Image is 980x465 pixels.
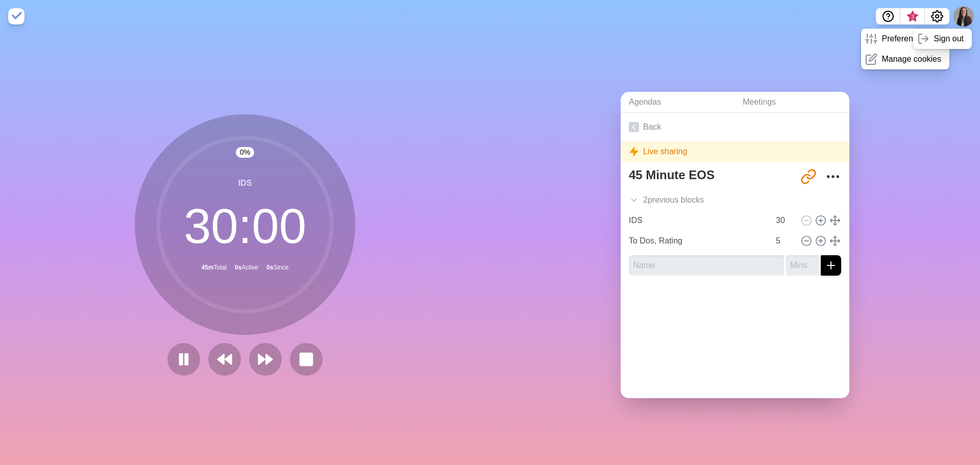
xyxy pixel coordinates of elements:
input: Mins [786,255,819,276]
input: Name [629,255,784,276]
a: Agendas [621,92,734,113]
span: s [700,194,704,206]
p: Preferences [881,33,925,45]
button: Share link [798,166,819,187]
button: Help [876,8,900,25]
button: Settings [925,8,949,25]
input: Mins [772,231,796,251]
div: Live sharing [621,141,849,162]
input: Mins [772,210,796,231]
p: Manage cookies [881,53,941,65]
input: Name [625,210,770,231]
span: 3 [909,13,917,21]
a: Meetings [734,92,849,113]
input: Name [625,231,770,251]
button: What’s new [900,8,925,25]
p: Sign out [934,33,964,45]
button: More [823,166,843,187]
img: timeblocks logo [8,8,24,25]
a: Back [621,113,849,141]
div: 2 previous block [621,190,849,210]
